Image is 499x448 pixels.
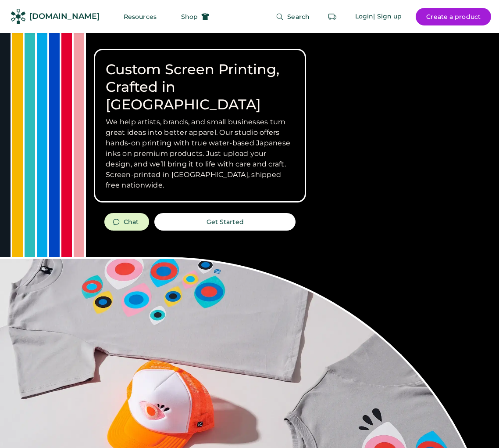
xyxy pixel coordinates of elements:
button: Get Started [154,213,296,231]
span: Shop [181,14,198,20]
h3: We help artists, brands, and small businesses turn great ideas into better apparel. Our studio of... [106,117,294,191]
button: Chat [104,213,149,231]
div: | Sign up [373,12,402,21]
button: Retrieve an order [324,8,341,25]
button: Shop [171,8,220,25]
div: Login [355,12,374,21]
div: [DOMAIN_NAME] [29,11,100,22]
button: Create a product [416,8,491,25]
h1: Custom Screen Printing, Crafted in [GEOGRAPHIC_DATA] [106,61,294,113]
button: Search [265,8,320,25]
span: Search [287,14,310,20]
button: Resources [113,8,167,25]
img: Rendered Logo - Screens [11,9,26,24]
